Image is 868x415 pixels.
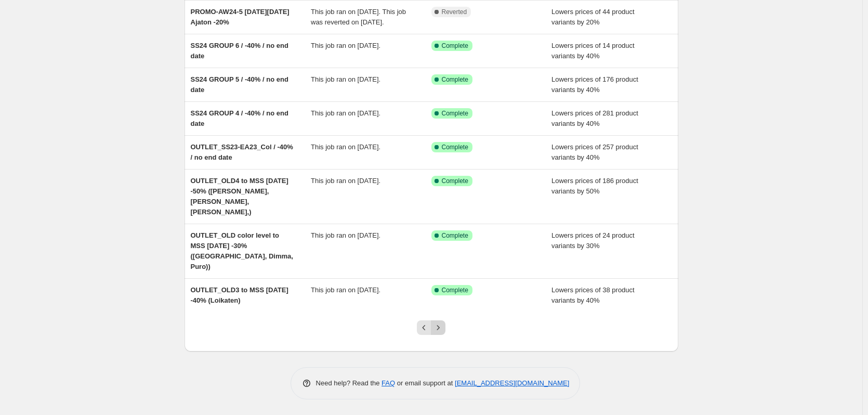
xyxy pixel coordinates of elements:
span: Lowers prices of 257 product variants by 40% [551,143,638,161]
span: This job ran on [DATE]. [311,286,380,294]
span: This job ran on [DATE]. [311,143,380,151]
span: This job ran on [DATE]. [311,109,380,117]
span: Complete [442,75,468,84]
span: Lowers prices of 186 product variants by 50% [551,177,638,195]
span: Lowers prices of 44 product variants by 20% [551,8,635,26]
span: This job ran on [DATE]. [311,231,380,239]
a: FAQ [382,379,395,387]
button: Next [431,320,445,335]
span: OUTLET_OLD color level to MSS [DATE] -30% ([GEOGRAPHIC_DATA], Dimma, Puro)) [191,231,293,270]
span: This job ran on [DATE]. [311,177,380,185]
span: SS24 GROUP 5 / -40% / no end date [191,75,288,94]
span: Complete [442,109,468,118]
span: PROMO-AW24-5 [DATE][DATE] Ajaton -20% [191,8,290,26]
span: Lowers prices of 176 product variants by 40% [551,75,638,94]
span: Lowers prices of 38 product variants by 40% [551,286,635,304]
span: Complete [442,286,468,294]
span: OUTLET_SS23-EA23_Col / -40% / no end date [191,143,293,161]
span: or email support at [395,379,455,387]
span: OUTLET_OLD3 to MSS [DATE] -40% (Loikaten) [191,286,288,304]
span: Reverted [442,8,467,16]
span: Complete [442,42,468,50]
span: Lowers prices of 281 product variants by 40% [551,109,638,127]
button: Previous [417,320,431,335]
a: [EMAIL_ADDRESS][DOMAIN_NAME] [455,379,569,387]
nav: Pagination [417,320,445,335]
span: SS24 GROUP 6 / -40% / no end date [191,42,288,60]
span: SS24 GROUP 4 / -40% / no end date [191,109,288,127]
span: Need help? Read the [316,379,382,387]
span: Lowers prices of 24 product variants by 30% [551,231,635,250]
span: Complete [442,231,468,240]
span: This job ran on [DATE]. [311,75,380,83]
span: Complete [442,177,468,185]
span: OUTLET_OLD4 to MSS [DATE] -50% ([PERSON_NAME], [PERSON_NAME], [PERSON_NAME],) [191,177,288,216]
span: This job ran on [DATE]. [311,42,380,49]
span: Complete [442,143,468,151]
span: This job ran on [DATE]. This job was reverted on [DATE]. [311,8,406,26]
span: Lowers prices of 14 product variants by 40% [551,42,635,60]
